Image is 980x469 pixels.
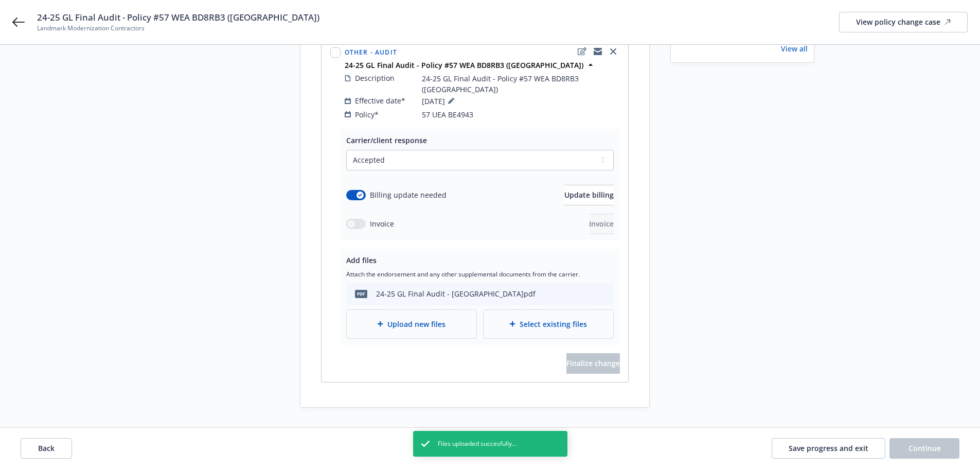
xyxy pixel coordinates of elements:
[38,443,55,453] span: Back
[21,438,72,459] button: Back
[346,270,614,279] span: Attach the endorsement and any other supplemental documents from the carrier.
[576,45,589,58] a: edit
[422,73,619,95] span: 24-25 GL Final Audit - Policy #57 WEA BD8RB3 ([GEOGRAPHIC_DATA])
[839,12,968,32] a: View policy change case
[355,290,367,298] span: pdf
[589,219,614,229] span: Invoice
[592,45,604,58] a: copyLogging
[908,443,941,453] span: Continue
[355,109,379,120] span: Policy*
[37,11,319,24] span: 24-25 GL Final Audit - Policy #57 WEA BD8RB3 ([GEOGRAPHIC_DATA])
[370,189,447,200] span: Billing update needed
[483,309,614,339] div: Select existing files
[346,135,427,145] span: Carrier/client response
[345,48,398,57] span: Other - Audit
[520,319,587,329] span: Select existing files
[564,185,614,205] button: Update billing
[376,288,536,299] div: 24-25 GL Final Audit - [GEOGRAPHIC_DATA]pdf
[438,439,516,448] span: Files uploaded succesfully...
[566,358,620,368] span: Finalize change
[346,309,477,339] div: Upload new files
[422,109,473,120] span: 57 UEA BE4943
[566,353,620,374] span: Finalize change
[781,43,808,54] a: View all
[346,255,377,265] span: Add files
[564,190,614,200] span: Update billing
[889,438,959,459] button: Continue
[772,438,885,459] button: Save progress and exit
[345,60,583,70] strong: 24-25 GL Final Audit - Policy #57 WEA BD8RB3 ([GEOGRAPHIC_DATA])
[607,45,619,58] a: close
[589,214,614,234] button: Invoice
[370,218,394,229] span: Invoice
[355,73,395,83] span: Description
[422,95,457,107] span: [DATE]
[355,95,405,106] span: Effective date*
[387,319,446,329] span: Upload new files
[856,12,951,32] div: View policy change case
[37,24,319,33] span: Landmark Modernization Contractors
[789,443,868,453] span: Save progress and exit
